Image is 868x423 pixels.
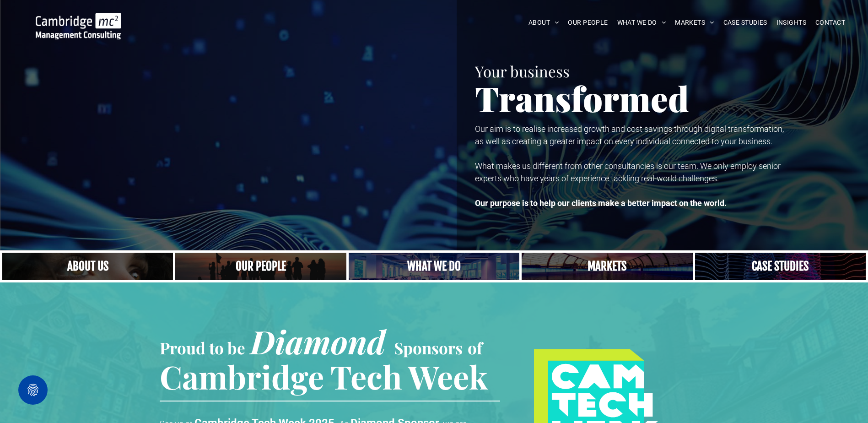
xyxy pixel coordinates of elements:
[160,355,488,398] span: Cambridge Tech Week
[563,16,612,30] a: OUR PEOPLE
[468,337,482,358] span: of
[475,198,727,208] strong: Our purpose is to help our clients make a better impact on the world.
[475,75,689,121] span: Transformed
[613,16,671,30] a: WHAT WE DO
[2,253,173,280] a: Close up of woman's face, centered on her eyes
[250,320,386,363] span: Diamond
[695,253,866,280] a: CASE STUDIES | See an Overview of All Our Case Studies | Cambridge Management Consulting
[160,337,245,358] span: Proud to be
[670,16,718,30] a: MARKETS
[522,253,692,280] a: Telecoms | Decades of Experience Across Multiple Industries & Regions
[394,337,463,358] span: Sponsors
[772,16,811,30] a: INSIGHTS
[175,253,346,280] a: A crowd in silhouette at sunset, on a rise or lookout point
[36,14,121,24] a: Your Business Transformed | Cambridge Management Consulting
[719,16,772,30] a: CASE STUDIES
[811,16,850,30] a: CONTACT
[475,61,570,81] span: Your business
[36,13,121,39] img: Go to Homepage
[524,16,564,30] a: ABOUT
[349,253,519,280] a: A yoga teacher lifting his whole body off the ground in the peacock pose
[475,124,784,146] span: Our aim is to realise increased growth and cost savings through digital transformation, as well a...
[475,161,781,183] span: What makes us different from other consultancies is our team. We only employ senior experts who h...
